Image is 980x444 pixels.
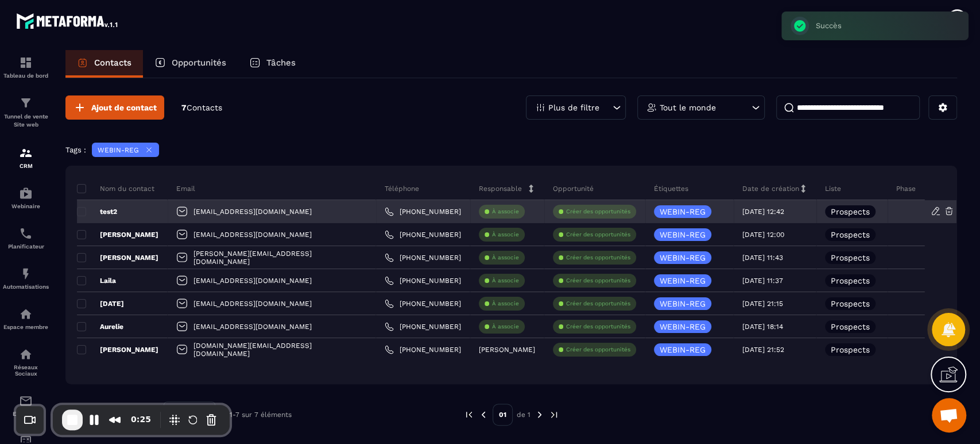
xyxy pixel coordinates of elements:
p: Nom du contact [77,184,154,193]
p: WEBIN-REG [660,346,706,354]
p: À associe [492,254,519,262]
p: WEBIN-REG [660,254,706,262]
p: Opportunité [553,184,594,193]
p: [DATE] 18:14 [742,323,783,331]
p: WEBIN-REG [660,277,706,285]
p: [DATE] 11:43 [742,254,783,262]
p: Prospects [831,323,870,331]
img: automations [19,186,33,200]
p: Créer des opportunités [566,300,630,308]
p: E-mailing [3,411,49,417]
p: Planificateur [3,243,49,250]
p: [DATE] [77,299,124,308]
a: formationformationTunnel de vente Site web [3,87,49,137]
p: CRM [3,163,49,169]
p: [PERSON_NAME] [479,346,535,354]
p: WEBIN-REG [660,208,706,216]
p: Tableau de bord [3,72,49,79]
a: [PHONE_NUMBER] [385,322,461,331]
p: WEBIN-REG [660,323,706,331]
p: test2 [77,207,117,216]
p: Prospects [831,346,870,354]
p: WEBIN-REG [98,146,139,154]
p: Créer des opportunités [566,254,630,262]
p: Prospects [831,231,870,239]
p: Tags : [65,146,86,154]
button: Ajout de contact [65,95,164,120]
p: Plus de filtre [548,104,599,112]
p: Date de création [742,184,799,193]
a: automationsautomationsAutomatisations [3,258,49,298]
p: [PERSON_NAME] [77,345,158,354]
a: Contacts [65,50,143,78]
p: [PERSON_NAME] [77,253,158,262]
p: Email [176,184,195,193]
p: Webinaire [3,203,49,209]
a: Tâches [238,50,307,78]
img: next [549,409,559,420]
span: Ajout de contact [91,102,157,113]
a: emailemailE-mailing [3,385,49,426]
p: WEBIN-REG [660,300,706,308]
p: À associe [492,277,519,285]
p: Créer des opportunités [566,277,630,285]
p: WEBIN-REG [660,231,706,239]
p: Tout le monde [660,104,716,112]
p: [DATE] 21:15 [742,300,783,308]
p: Liste [825,184,841,193]
img: formation [19,96,33,110]
p: Responsable [479,184,522,193]
p: À associe [492,300,519,308]
img: prev [478,409,489,420]
p: 7 [181,102,222,113]
a: automationsautomationsWebinaire [3,178,49,218]
p: [DATE] 12:42 [742,208,784,216]
img: automations [19,307,33,321]
div: Ouvrir le chat [932,398,966,432]
p: Aurelie [77,322,123,331]
p: Opportunités [172,58,226,68]
div: Search for option [164,401,215,428]
p: 1-7 sur 7 éléments [230,411,292,419]
p: Espace membre [3,324,49,330]
img: next [534,409,545,420]
p: À associe [492,208,519,216]
p: Phase [896,184,916,193]
img: prev [464,409,474,420]
a: [PHONE_NUMBER] [385,230,461,239]
p: Créer des opportunités [566,346,630,354]
a: formationformationTableau de bord [3,47,49,87]
p: Créer des opportunités [566,231,630,239]
img: scheduler [19,227,33,240]
a: schedulerschedulerPlanificateur [3,218,49,258]
p: [DATE] 12:00 [742,231,784,239]
p: Tunnel de vente Site web [3,113,49,129]
a: [PHONE_NUMBER] [385,345,461,354]
p: Créer des opportunités [566,323,630,331]
p: Prospects [831,208,870,216]
img: logo [16,10,119,31]
p: Prospects [831,254,870,262]
p: Réseaux Sociaux [3,364,49,377]
a: social-networksocial-networkRéseaux Sociaux [3,339,49,385]
img: automations [19,267,33,281]
img: email [19,394,33,408]
a: [PHONE_NUMBER] [385,207,461,216]
p: Téléphone [385,184,419,193]
a: [PHONE_NUMBER] [385,299,461,308]
a: [PHONE_NUMBER] [385,276,461,285]
p: À associe [492,231,519,239]
p: [DATE] 11:37 [742,277,783,285]
p: Prospects [831,300,870,308]
a: Opportunités [143,50,238,78]
img: social-network [19,347,33,361]
p: Tâches [266,58,296,68]
p: Étiquettes [654,184,688,193]
a: formationformationCRM [3,137,49,178]
a: automationsautomationsEspace membre [3,298,49,339]
p: Automatisations [3,284,49,290]
a: [PHONE_NUMBER] [385,253,461,262]
p: 01 [493,404,513,426]
img: formation [19,56,33,70]
p: Contacts [94,58,131,68]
